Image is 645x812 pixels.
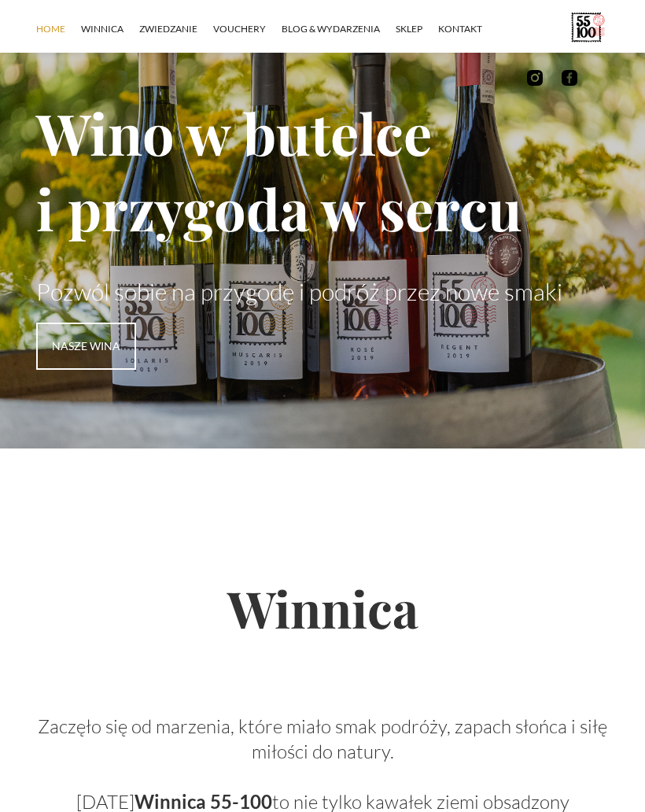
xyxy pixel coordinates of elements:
a: Home [36,6,81,53]
a: nasze wina [36,323,136,370]
h1: Wino w butelce i przygoda w sercu [36,94,609,245]
a: vouchery [213,6,282,53]
a: kontakt [438,6,498,53]
a: Blog & Wydarzenia [282,6,396,53]
p: Pozwól sobie na przygodę i podróż przez nowe smaki [36,277,609,307]
a: SKLEP [396,6,438,53]
h2: Winnica [36,527,609,688]
a: ZWIEDZANIE [139,6,213,53]
a: winnica [81,6,139,53]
